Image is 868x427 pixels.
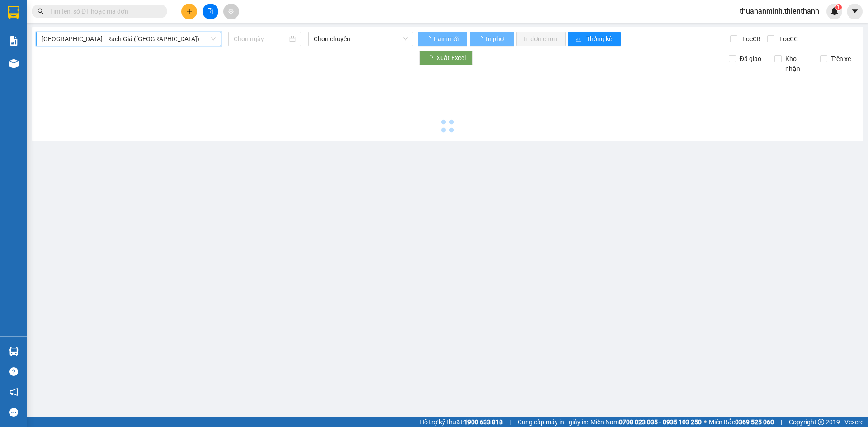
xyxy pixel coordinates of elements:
span: In phơi [486,34,507,44]
img: solution-icon [9,36,19,46]
span: Làm mới [434,34,460,44]
span: notification [9,388,18,396]
span: search [38,8,44,14]
img: warehouse-icon [9,59,19,68]
button: Làm mới [418,32,467,46]
button: plus [181,4,197,19]
span: Lọc CR [739,34,762,44]
span: Đã giao [736,54,765,64]
span: Miền Bắc [709,417,774,427]
span: loading [477,36,485,42]
sup: 1 [835,4,842,10]
span: Miền Nam [590,417,702,427]
span: question-circle [9,367,18,376]
input: Chọn ngày [234,34,288,44]
button: aim [223,4,239,19]
span: Thống kê [586,34,613,44]
span: bar-chart [575,36,583,43]
span: message [9,408,18,417]
input: Tìm tên, số ĐT hoặc mã đơn [50,6,156,16]
span: ⚪️ [704,420,707,424]
span: copyright [818,419,824,425]
span: Sài Gòn - Rạch Giá (Hàng Hoá) [42,32,216,46]
strong: 0369 525 060 [735,418,774,426]
span: aim [228,8,234,14]
span: Chọn chuyến [314,32,408,46]
img: logo-vxr [8,6,19,19]
strong: 0708 023 035 - 0935 103 250 [619,418,702,426]
span: Lọc CC [776,34,799,44]
span: loading [425,36,433,42]
span: file-add [207,8,213,14]
span: plus [186,8,193,14]
span: Kho nhận [782,54,813,74]
span: Trên xe [827,54,854,64]
span: 1 [837,4,840,10]
span: Cung cấp máy in - giấy in: [518,417,588,427]
span: caret-down [851,7,859,15]
button: Xuất Excel [419,51,473,65]
button: bar-chartThống kê [568,32,621,46]
span: Hỗ trợ kỹ thuật: [420,417,503,427]
button: In phơi [470,32,514,46]
img: warehouse-icon [9,347,19,356]
button: file-add [203,4,218,19]
strong: 1900 633 818 [464,418,503,426]
button: caret-down [847,4,863,19]
img: icon-new-feature [830,7,839,15]
button: In đơn chọn [516,32,566,46]
span: thuananminh.thienthanh [732,5,826,17]
span: | [781,417,782,427]
span: | [509,417,511,427]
